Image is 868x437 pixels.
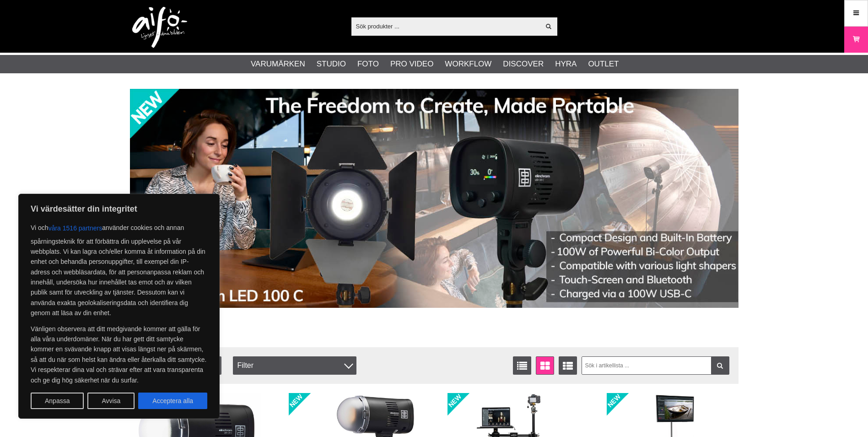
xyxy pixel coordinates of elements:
a: Utökad listvisning [559,356,577,375]
button: Anpassa [31,393,84,409]
p: Vi och använder cookies och annan spårningsteknik för att förbättra din upplevelse på vår webbpla... [31,220,207,318]
a: Outlet [588,58,619,70]
input: Sök i artikellista ... [582,356,729,375]
button: Avvisa [87,393,135,409]
input: Sök produkter ... [351,19,540,33]
a: Discover [503,58,544,70]
p: Vi värdesätter din integritet [31,203,207,214]
div: Vi värdesätter din integritet [18,194,220,419]
a: Varumärken [251,58,305,70]
img: Annons:002 banner-elin-led100c11390x.jpg [130,89,739,308]
a: Workflow [445,58,491,70]
a: Fönstervisning [536,356,554,375]
a: Foto [357,58,379,70]
img: logo.png [132,7,187,48]
a: Studio [317,58,346,70]
div: Filter [233,356,356,375]
a: Listvisning [513,356,531,375]
p: Vänligen observera att ditt medgivande kommer att gälla för alla våra underdomäner. När du har ge... [31,324,207,385]
a: Hyra [555,58,577,70]
button: Acceptera alla [138,393,207,409]
a: Filtrera [711,356,729,375]
a: Pro Video [390,58,433,70]
button: våra 1516 partners [49,220,102,236]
